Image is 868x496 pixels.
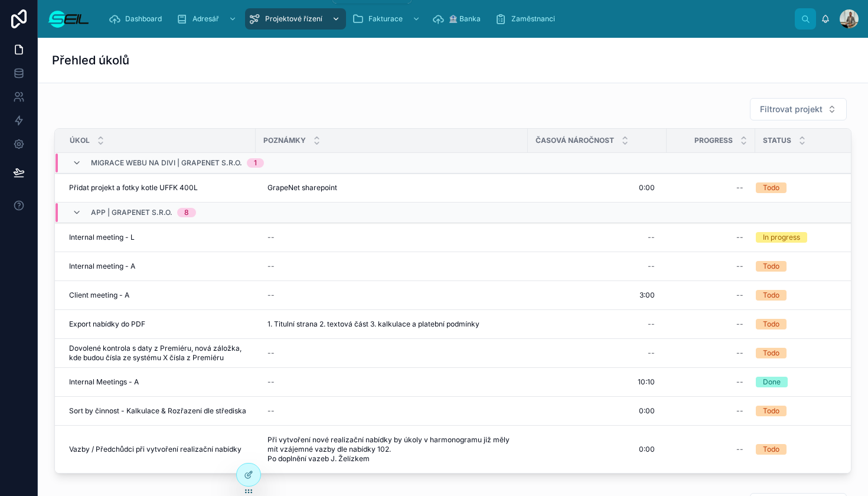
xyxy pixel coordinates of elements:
a: -- [263,373,521,391]
div: -- [267,377,275,387]
span: Přidat projekt a fotky kotle UFFK 400L [69,183,198,192]
div: Todo [763,261,779,272]
span: Vazby / Předchůdci při vytvoření realizační nabídky [69,445,242,454]
a: -- [535,344,660,363]
div: Todo [763,348,779,358]
a: Todo [756,406,855,416]
div: -- [267,262,275,271]
div: -- [736,319,743,329]
a: 0:00 [535,402,660,420]
span: 1. Titulní strana 2. textová část 3. kalkulace a platební podmínky [267,319,479,329]
span: Client meeting - A [69,291,129,300]
a: Adresář [172,8,243,30]
a: 0:00 [535,178,660,197]
div: -- [736,262,743,271]
div: Todo [763,290,779,301]
a: Internal Meetings - A [69,377,249,387]
span: Filtrovat projekt [760,103,823,115]
span: Časová náročnost [536,136,614,145]
span: App | GrapeNet s.r.o. [91,208,172,217]
img: App logo [47,9,90,28]
div: Todo [763,319,779,329]
span: Projektové řízení [265,14,322,24]
div: -- [736,348,743,358]
a: Vazby / Předchůdci při vytvoření realizační nabídky [69,445,249,454]
div: -- [267,291,275,300]
a: -- [535,228,660,247]
a: Projektové řízení [245,8,346,30]
a: -- [674,228,748,247]
span: Internal meeting - L [69,233,135,242]
a: -- [535,315,660,334]
span: Adresář [192,14,219,24]
a: 0:00 [535,440,660,459]
a: Export nabídky do PDF [69,319,249,329]
div: -- [736,406,743,416]
div: Done [763,377,781,387]
span: Poznámky [263,136,306,145]
div: Todo [763,444,779,455]
div: -- [736,291,743,300]
a: -- [674,257,748,276]
div: 1 [254,158,257,168]
span: 0:00 [639,445,655,454]
a: Zaměstnanci [491,8,563,30]
span: 0:00 [639,406,655,416]
a: 10:10 [535,373,660,391]
span: Status [763,136,791,145]
span: Sort by činnost - Kalkulace & Rozřazení dle střediska [69,406,246,416]
a: Dovolené kontrola s daty z Premiéru, nová záložka, kde budou čísla ze systému X čísla z Premiéru [69,344,249,363]
a: Todo [756,182,855,193]
a: -- [674,402,748,420]
a: -- [263,344,521,363]
a: 3:00 [535,286,660,305]
a: -- [674,286,748,305]
a: Internal meeting - L [69,233,249,242]
div: Todo [763,406,779,416]
a: Internal meeting - A [69,262,249,271]
span: Migrace webu na Divi | GrapeNet s.r.o. [91,158,242,168]
div: -- [648,348,655,358]
span: Export nabídky do PDF [69,319,145,329]
div: -- [736,183,743,192]
span: GrapeNet sharepoint [267,183,337,192]
a: -- [263,257,521,276]
div: -- [648,319,655,329]
a: Sort by činnost - Kalkulace & Rozřazení dle střediska [69,406,249,416]
h1: Přehled úkolů [52,52,129,68]
div: -- [267,406,275,416]
div: -- [736,377,743,387]
a: Dashboard [105,8,170,30]
span: Internal Meetings - A [69,377,139,387]
a: Todo [756,444,855,455]
div: -- [736,445,743,454]
span: Fakturace [368,14,403,24]
a: Client meeting - A [69,291,249,300]
a: -- [263,228,521,247]
div: scrollable content [99,6,795,32]
a: Todo [756,319,855,329]
a: -- [674,344,748,363]
a: GrapeNet sharepoint [263,178,521,197]
a: -- [674,178,748,197]
div: -- [648,262,655,271]
span: Progress [694,136,733,145]
a: Done [756,377,855,387]
a: -- [263,402,521,420]
span: 3:00 [639,291,655,300]
span: 0:00 [639,183,655,192]
a: Todo [756,348,855,358]
span: Internal meeting - A [69,262,135,271]
a: Todo [756,261,855,272]
span: 🏦 Banka [449,14,481,24]
div: 8 [184,208,189,217]
div: -- [736,233,743,242]
span: 10:10 [638,377,655,387]
a: 1. Titulní strana 2. textová část 3. kalkulace a platební podmínky [263,315,521,334]
a: Při vytvoření nové realizační nabídky by úkoly v harmonogramu již měly mít vzájemné vazby dle nab... [263,430,521,468]
div: In progress [763,232,800,243]
a: Fakturace [348,8,426,30]
a: Todo [756,290,855,301]
div: -- [648,233,655,242]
